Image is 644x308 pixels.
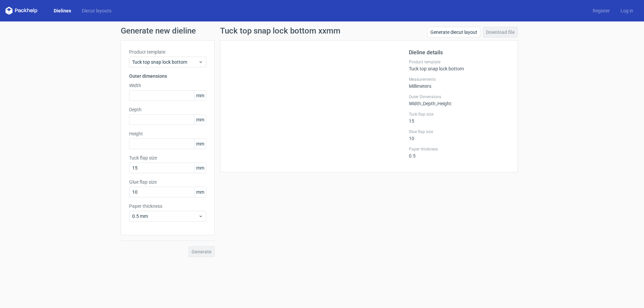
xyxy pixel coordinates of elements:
[409,59,509,71] div: Tuck top snap lock bottom
[194,163,206,173] span: mm
[587,7,615,14] a: Register
[436,101,452,106] span: , Height :
[194,187,206,197] span: mm
[409,146,509,152] label: Paper thickness
[48,7,76,14] a: Dielines
[409,129,509,141] div: 10
[409,101,422,106] span: Width :
[129,49,206,55] label: Product template
[129,203,206,209] label: Paper thickness
[409,146,509,159] div: 0.5
[409,77,509,82] label: Measurements
[422,101,436,106] span: , Depth :
[129,73,206,79] h3: Outer dimensions
[409,112,509,117] label: Tuck flap size
[129,155,206,161] label: Tuck flap size
[409,94,509,100] label: Outer Dimensions
[121,27,523,35] h1: Generate new dieline
[132,213,198,220] span: 0.5 mm
[409,129,509,134] label: Glue flap size
[615,7,639,14] a: Log in
[129,82,206,89] label: Width
[409,49,509,57] h2: Dieline details
[409,112,509,124] div: 15
[194,139,206,149] span: mm
[129,179,206,185] label: Glue flap size
[129,130,206,137] label: Height
[409,59,509,65] label: Product template
[220,27,340,35] h1: Tuck top snap lock bottom xxmm
[76,7,117,14] a: Diecut layouts
[427,27,480,38] a: Generate diecut layout
[129,106,206,113] label: Depth
[132,59,198,65] span: Tuck top snap lock bottom
[194,90,206,101] span: mm
[409,77,509,89] div: Millimeters
[194,115,206,125] span: mm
